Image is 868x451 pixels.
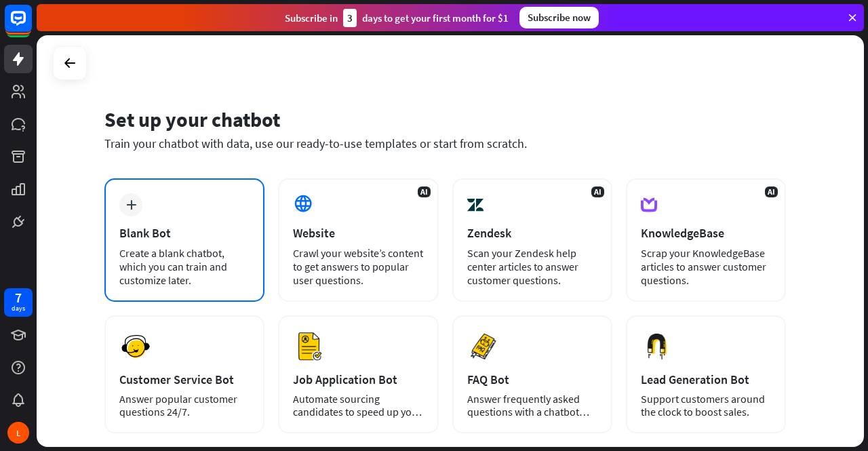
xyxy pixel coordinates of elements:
[641,246,771,287] div: Scrap your KnowledgeBase articles to answer customer questions.
[11,5,52,46] button: Open LiveChat chat widget
[467,225,597,241] div: Zendesk
[641,393,771,418] div: Support customers around the clock to boost sales.
[126,200,136,210] i: plus
[293,393,423,418] div: Automate sourcing candidates to speed up your hiring process.
[343,9,357,27] div: 3
[104,136,786,151] div: Train your chatbot with data, use our ready-to-use templates or start from scratch.
[519,7,599,28] div: Subscribe now
[293,372,423,387] div: Job Application Bot
[293,225,423,241] div: Website
[641,372,771,387] div: Lead Generation Bot
[467,246,597,287] div: Scan your Zendesk help center articles to answer customer questions.
[104,106,786,132] div: Set up your chatbot
[418,187,431,197] span: AI
[119,372,250,387] div: Customer Service Bot
[641,225,771,241] div: KnowledgeBase
[293,246,423,287] div: Crawl your website’s content to get answers to popular user questions.
[119,225,250,241] div: Blank Bot
[467,372,597,387] div: FAQ Bot
[591,187,604,197] span: AI
[15,292,22,304] div: 7
[285,9,509,27] div: Subscribe in days to get your first month for $1
[467,393,597,418] div: Answer frequently asked questions with a chatbot and save your time.
[119,246,250,287] div: Create a blank chatbot, which you can train and customize later.
[4,288,33,317] a: 7 days
[12,304,25,313] div: days
[7,422,29,444] div: L
[765,187,778,197] span: AI
[119,393,250,418] div: Answer popular customer questions 24/7.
